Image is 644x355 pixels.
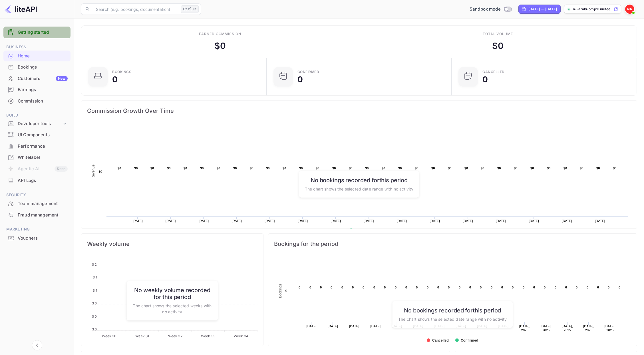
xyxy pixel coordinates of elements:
div: $ 0 [214,39,226,52]
text: $0 [613,167,617,170]
div: Team management [18,200,68,207]
div: Bookings [3,62,71,73]
text: 0 [299,286,300,289]
div: Earnings [18,87,68,93]
div: Team management [3,198,71,209]
h6: No weekly volume recorded for this period [132,287,212,300]
text: 0 [555,286,556,289]
text: [DATE] [306,324,317,328]
text: $0 [415,167,418,170]
div: Developer tools [3,119,71,129]
text: 0 [469,286,471,289]
text: 0 [576,286,577,289]
div: Performance [3,141,71,152]
div: Developer tools [18,121,62,127]
div: Commission [18,98,68,105]
text: [DATE], 2025 [519,324,530,332]
text: $0 [398,167,402,170]
text: 0 [373,286,375,289]
text: 0 [395,286,397,289]
span: Commission Growth Over Time [87,106,631,115]
text: [DATE] [595,219,605,222]
text: 0 [587,286,588,289]
tspan: Week 30 [102,334,116,338]
div: Fraud management [18,212,68,218]
text: 0 [384,286,386,289]
a: API Logs [3,175,71,186]
a: UI Components [3,129,71,140]
text: $0 [596,167,600,170]
text: $0 [266,167,270,170]
text: $0 [530,167,534,170]
text: [DATE], 2025 [562,324,573,332]
a: Whitelabel [3,152,71,163]
div: Whitelabel [3,152,71,163]
div: Total volume [483,31,513,37]
text: 0 [285,289,287,292]
text: [DATE] [529,219,539,222]
span: Weekly volume [87,239,257,248]
text: $0 [547,167,551,170]
div: Switch to Production mode [467,6,514,13]
text: [DATE] [364,219,374,222]
div: Whitelabel [18,154,68,161]
p: n--arabi-omjxe.nuitee.... [573,7,613,12]
div: UI Components [18,132,68,138]
text: [DATE], 2025 [583,324,594,332]
a: Home [3,51,71,61]
text: [DATE] [265,219,275,222]
text: 0 [427,286,428,289]
text: 0 [405,286,407,289]
text: Bookings [278,284,282,298]
tspan: Week 32 [168,334,182,338]
tspan: $ 0 [92,314,97,318]
text: $0 [431,167,435,170]
a: Performance [3,141,71,151]
text: Cancelled [432,338,449,342]
text: $0 [316,167,319,170]
a: Commission [3,96,71,106]
text: [DATE] [392,324,402,328]
text: 0 [309,286,311,289]
text: [DATE], 2025 [540,324,552,332]
text: $0 [217,167,220,170]
text: $0 [448,167,452,170]
input: Search (e.g. bookings, documentation) [92,3,179,15]
div: Vouchers [3,233,71,244]
p: The chart shows the selected date range with no activity [305,186,413,192]
text: $0 [250,167,253,170]
text: 0 [437,286,439,289]
tspan: $ 0 [92,301,97,305]
button: Collapse navigation [32,340,42,350]
div: Home [18,53,68,59]
text: [DATE] [328,324,338,328]
text: Confirmed [461,338,478,342]
text: [DATE] [232,219,242,222]
div: $ 0 [492,39,504,52]
div: Bookings [18,64,68,71]
text: 0 [608,286,609,289]
text: [DATE] [370,324,381,328]
text: $0 [118,167,121,170]
div: Click to change the date range period [518,5,561,14]
text: 0 [341,286,343,289]
text: 0 [533,286,535,289]
a: Earnings [3,84,71,95]
div: New [56,76,68,81]
p: The chart shows the selected date range with no activity [398,316,507,322]
div: API Logs [18,177,68,184]
text: $0 [365,167,369,170]
div: UI Components [3,129,71,141]
text: 0 [352,286,354,289]
text: [DATE] [463,219,473,222]
tspan: $ 2 [92,262,97,266]
div: Vouchers [18,235,68,242]
text: $0 [134,167,138,170]
span: Bookings for the period [274,239,631,248]
tspan: $ 1 [93,275,97,279]
span: Security [3,192,71,198]
text: [DATE] [331,219,341,222]
text: $0 [150,167,154,170]
a: CustomersNew [3,73,71,84]
text: 0 [448,286,450,289]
